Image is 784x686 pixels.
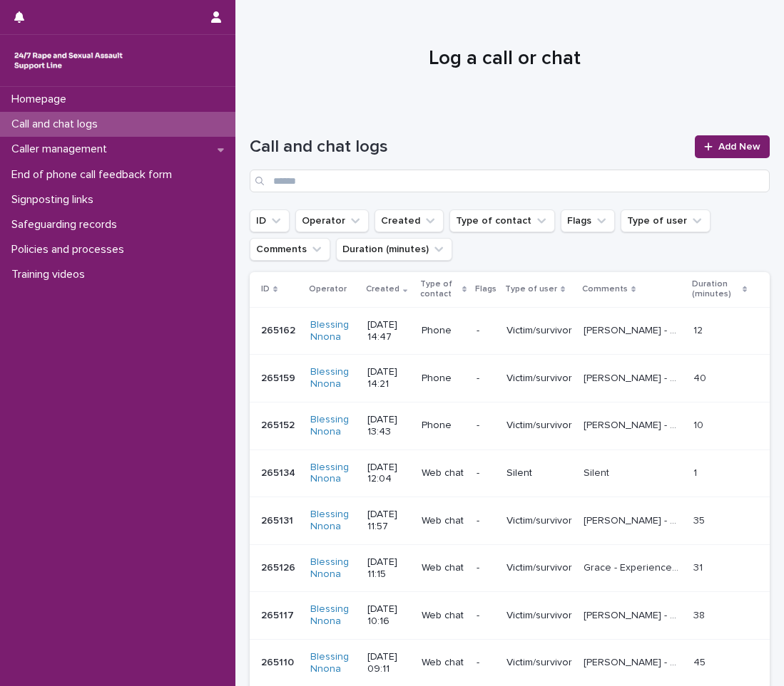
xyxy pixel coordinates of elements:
[11,46,126,75] img: rhQMoQhaT3yELyF149Cw
[6,218,128,232] p: Safeguarding records
[367,651,410,675] p: [DATE] 09:11
[336,238,452,261] button: Duration (minutes)
[718,142,760,152] span: Add New
[261,281,270,297] p: ID
[506,420,572,432] p: Victim/survivor
[310,556,356,581] a: Blessing Nnona
[584,322,685,337] p: Hannah - Experienced SV, explored feelings, provided emotional support, empowered, explored options.
[310,462,356,486] a: Blessing Nnona
[367,414,410,438] p: [DATE] 13:43
[6,93,78,106] p: Homepage
[506,325,572,337] p: Victim/survivor
[475,281,497,297] p: Flags
[6,243,136,256] p: Policies and processes
[561,209,615,232] button: Flags
[6,142,118,156] p: Caller management
[695,135,770,158] a: Add New
[477,373,495,385] p: -
[449,209,555,232] button: Type of contact
[693,559,706,574] p: 31
[250,402,770,449] tr: 265152265152 Blessing Nnona [DATE] 13:43Phone-Victim/survivor[PERSON_NAME] - Mentioned cousin, ex...
[422,610,465,622] p: Web chat
[693,607,708,622] p: 38
[310,414,356,438] a: Blessing Nnona
[584,464,612,479] p: Silent
[250,497,770,545] tr: 265131265131 Blessing Nnona [DATE] 11:57Web chat-Victim/survivor[PERSON_NAME] - Experienced SV, e...
[693,370,709,385] p: 40
[310,509,356,533] a: Blessing Nnona
[261,559,298,574] p: 265126
[367,462,410,486] p: [DATE] 12:04
[250,449,770,497] tr: 265134265134 Blessing Nnona [DATE] 12:04Web chat-SilentSilentSilent 11
[584,512,685,527] p: Ann - Experienced SV, explored feelings, provided emotional support, empowered, explored options....
[250,238,330,261] button: Comments
[584,559,685,574] p: Grace - Experienced SV, explored feelings, provided emotional support, empowered, explored option...
[506,515,572,527] p: Victim/survivor
[584,370,685,385] p: Oliver - Experienced SV, explored feelings, provided emotional support, empowered, explored optio...
[422,467,465,479] p: Web chat
[6,268,96,281] p: Training videos
[477,420,495,432] p: -
[584,607,685,622] p: Gemma - Mentioned experienced SV by daughter's boyfriend, explored feelings, provided emotional s...
[261,512,296,527] p: 265131
[250,209,290,232] button: ID
[295,209,369,232] button: Operator
[6,193,105,207] p: Signposting links
[250,137,686,157] h1: Call and chat logs
[310,319,356,343] a: Blessing Nnona
[477,657,495,669] p: -
[250,307,770,355] tr: 265162265162 Blessing Nnona [DATE] 14:47Phone-Victim/survivor[PERSON_NAME] - Experienced SV, expl...
[422,373,465,385] p: Phone
[367,509,410,533] p: [DATE] 11:57
[367,366,410,390] p: [DATE] 14:21
[422,325,465,337] p: Phone
[477,325,495,337] p: -
[261,654,297,669] p: 265110
[261,607,297,622] p: 265117
[506,610,572,622] p: Victim/survivor
[261,417,297,432] p: 265152
[422,420,465,432] p: Phone
[422,562,465,574] p: Web chat
[310,366,356,390] a: Blessing Nnona
[506,657,572,669] p: Victim/survivor
[693,417,706,432] p: 10
[367,556,410,581] p: [DATE] 11:15
[477,562,495,574] p: -
[693,464,700,479] p: 1
[250,355,770,402] tr: 265159265159 Blessing Nnona [DATE] 14:21Phone-Victim/survivor[PERSON_NAME] - Experienced SV, expl...
[692,276,739,303] p: Duration (minutes)
[582,281,628,297] p: Comments
[693,654,708,669] p: 45
[367,319,410,343] p: [DATE] 14:47
[505,281,557,297] p: Type of user
[250,47,759,71] h1: Log a call or chat
[366,281,399,297] p: Created
[693,512,708,527] p: 35
[506,562,572,574] p: Victim/survivor
[584,417,685,432] p: Kevin - Mentioned cousin, experienced SV, explored feelings, provided emotional support.
[250,170,770,192] input: Search
[420,276,459,303] p: Type of contact
[6,168,183,182] p: End of phone call feedback form
[367,603,410,628] p: [DATE] 10:16
[310,651,356,675] a: Blessing Nnona
[422,657,465,669] p: Web chat
[506,467,572,479] p: Silent
[621,209,711,232] button: Type of user
[261,370,298,385] p: 265159
[506,373,572,385] p: Victim/survivor
[477,610,495,622] p: -
[250,592,770,640] tr: 265117265117 Blessing Nnona [DATE] 10:16Web chat-Victim/survivor[PERSON_NAME] - Mentioned experie...
[375,209,444,232] button: Created
[477,515,495,527] p: -
[584,654,685,669] p: Donna - Experienced SV, explored feelings, provided emotional support, empowered, explored option...
[261,322,298,337] p: 265162
[477,467,495,479] p: -
[261,464,298,479] p: 265134
[693,322,706,337] p: 12
[250,544,770,592] tr: 265126265126 Blessing Nnona [DATE] 11:15Web chat-Victim/survivorGrace - Experienced SV, explored ...
[6,118,109,131] p: Call and chat logs
[309,281,347,297] p: Operator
